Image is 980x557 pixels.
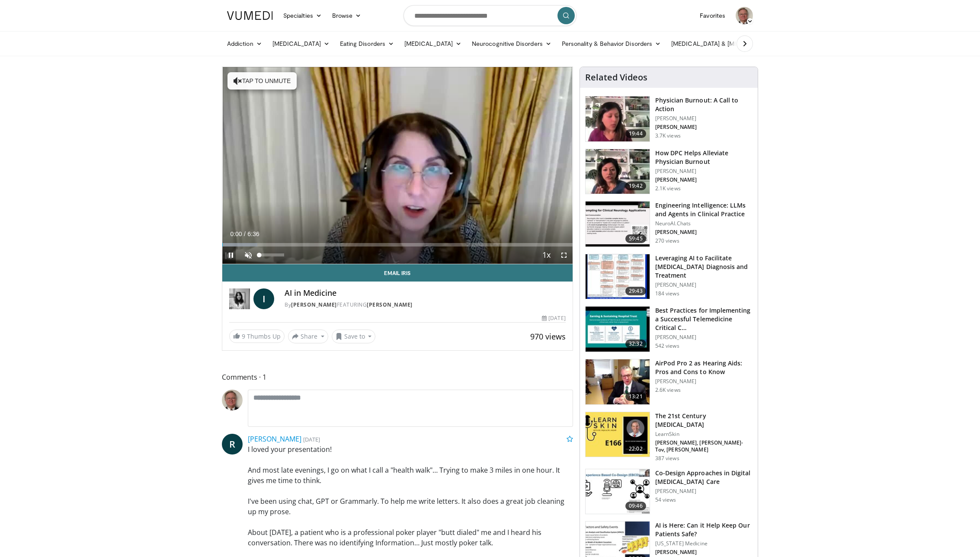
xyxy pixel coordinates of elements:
p: [PERSON_NAME] [655,282,753,288]
small: [DATE] [303,435,320,443]
p: [PERSON_NAME] [655,378,753,385]
span: 59:45 [625,234,646,243]
p: 270 views [655,237,679,244]
a: Specialties [278,7,327,24]
h4: AI in Medicine [285,288,566,298]
a: I [253,288,274,309]
a: Favorites [695,7,730,24]
p: LearnSkin [655,431,753,438]
img: a78774a7-53a7-4b08-bcf0-1e3aa9dc638f.150x105_q85_crop-smart_upscale.jpg [586,359,650,404]
p: 54 views [655,496,676,503]
span: 09:46 [625,502,646,510]
a: [MEDICAL_DATA] [267,35,335,52]
div: Progress Bar [222,243,573,246]
span: 19:44 [625,129,646,138]
p: 542 views [655,343,679,349]
img: VuMedi Logo [227,11,273,20]
button: Save to [332,330,376,343]
p: [PERSON_NAME] [655,115,753,122]
p: 2.6K views [655,387,681,394]
img: ea6b8c10-7800-4812-b957-8d44f0be21f9.150x105_q85_crop-smart_upscale.jpg [586,202,650,246]
img: 8c03ed1f-ed96-42cb-9200-2a88a5e9b9ab.150x105_q85_crop-smart_upscale.jpg [586,149,650,194]
button: Share [288,330,328,343]
video-js: Video Player [222,67,573,264]
a: Neurocognitive Disorders [467,35,557,52]
a: 09:46 Co-Design Approaches in Digital [MEDICAL_DATA] Care [PERSON_NAME] 54 views [585,469,753,515]
h3: AirPod Pro 2 as Hearing Aids: Pros and Cons to Know [655,359,753,376]
a: 22:02 The 21st Century [MEDICAL_DATA] LearnSkin [PERSON_NAME], [PERSON_NAME]-Tov, [PERSON_NAME] 3... [585,412,753,462]
h3: Co-Design Approaches in Digital [MEDICAL_DATA] Care [655,469,753,486]
a: Email Iris [222,264,573,282]
h3: Physician Burnout: A Call to Action [655,96,753,113]
a: Addiction [222,35,267,52]
p: [PERSON_NAME] [655,488,753,495]
img: Avatar [222,390,243,410]
span: 0:00 [230,230,242,237]
a: Eating Disorders [335,35,399,52]
img: a028b2ed-2799-4348-b6b4-733b0fc51b04.150x105_q85_crop-smart_upscale.jpg [586,254,650,299]
span: 22:02 [625,445,646,453]
a: R [222,434,243,455]
p: [US_STATE] Medicine [655,540,753,547]
a: Personality & Behavior Disorders [557,35,666,52]
h3: The 21st Century [MEDICAL_DATA] [655,412,753,429]
button: Tap to unmute [227,72,297,90]
a: Browse [327,7,367,24]
a: 13:21 AirPod Pro 2 as Hearing Aids: Pros and Cons to Know [PERSON_NAME] 2.6K views [585,359,753,405]
p: [PERSON_NAME] [655,229,753,236]
a: [MEDICAL_DATA] & [MEDICAL_DATA] [666,35,790,52]
span: / [244,230,246,237]
img: eff7de8f-077c-4608-80ca-f678e94f3178.150x105_q85_crop-smart_upscale.jpg [586,469,650,514]
img: Avatar [736,7,753,24]
img: ae962841-479a-4fc3-abd9-1af602e5c29c.150x105_q85_crop-smart_upscale.jpg [586,96,650,141]
span: 970 views [530,331,566,342]
p: 387 views [655,455,679,462]
button: Unmute [240,246,257,264]
input: Search topics, interventions [404,5,576,26]
a: 19:42 How DPC Helps Alleviate Physician Burnout [PERSON_NAME] [PERSON_NAME] 2.1K views [585,149,753,195]
h3: How DPC Helps Alleviate Physician Burnout [655,149,753,166]
p: [PERSON_NAME], [PERSON_NAME]-Tov, [PERSON_NAME] [655,439,753,453]
span: 29:43 [625,287,646,295]
p: 184 views [655,290,679,297]
span: 32:32 [625,339,646,348]
p: NeuroAI.Chats [655,220,753,227]
h3: AI is Here: Can it Help Keep Our Patients Safe? [655,521,753,538]
p: [PERSON_NAME] [655,124,753,131]
a: 9 Thumbs Up [229,330,285,343]
span: Comments 1 [222,371,573,383]
a: [PERSON_NAME] [367,301,413,308]
a: [PERSON_NAME] [291,301,337,308]
button: Pause [222,246,240,264]
button: Fullscreen [555,246,573,264]
a: 59:45 Engineering Intelligence: LLMs and Agents in Clinical Practice NeuroAI.Chats [PERSON_NAME] ... [585,201,753,247]
h3: Leveraging AI to Facilitate [MEDICAL_DATA] Diagnosis and Treatment [655,254,753,280]
h4: Related Videos [585,72,647,83]
a: 19:44 Physician Burnout: A Call to Action [PERSON_NAME] [PERSON_NAME] 3.7K views [585,96,753,142]
div: [DATE] [542,314,565,322]
div: By FEATURING [285,301,566,309]
img: 25431246-1269-42a8-a8a5-913a9f51cb16.150x105_q85_crop-smart_upscale.jpg [586,412,650,457]
div: Volume Level [259,253,284,256]
span: 13:21 [625,392,646,401]
p: 3.7K views [655,132,681,139]
h3: Engineering Intelligence: LLMs and Agents in Clinical Practice [655,201,753,218]
img: Dr. Iris Gorfinkel [229,288,250,309]
p: 2.1K views [655,185,681,192]
a: [PERSON_NAME] [248,434,301,444]
a: 32:32 Best Practices for Implementing a Successful Telemedicine Critical C… [PERSON_NAME] 542 views [585,306,753,352]
a: 29:43 Leveraging AI to Facilitate [MEDICAL_DATA] Diagnosis and Treatment [PERSON_NAME] 184 views [585,254,753,300]
span: 19:42 [625,182,646,190]
span: 9 [242,332,245,340]
img: b12dae1b-5470-4178-b022-d9bdaad706a6.150x105_q85_crop-smart_upscale.jpg [586,307,650,352]
a: [MEDICAL_DATA] [399,35,467,52]
p: [PERSON_NAME] [655,168,753,175]
h3: Best Practices for Implementing a Successful Telemedicine Critical C… [655,306,753,332]
p: [PERSON_NAME] [655,549,753,556]
p: [PERSON_NAME] [655,334,753,341]
span: 6:36 [247,230,259,237]
p: [PERSON_NAME] [655,176,753,183]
